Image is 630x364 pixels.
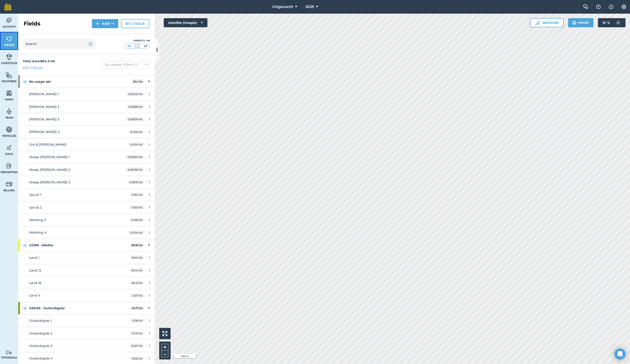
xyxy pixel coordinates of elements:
[29,356,53,360] span: Oulandsgras 4
[583,5,588,9] img: Two speech bubbles overlapping with the left bubble in the forefront
[92,19,118,28] button: Add
[23,65,43,70] a: Edit fields
[18,176,155,188] a: Skaap [PERSON_NAME] 30.0605 Ha
[596,5,601,9] img: A question mark icon
[29,344,52,348] span: Oulandsgras 3
[125,39,150,42] div: Visibility: On
[130,193,144,197] span: 3.184 Ha
[6,181,12,187] img: svg+xml;base64,PD94bWwgdmVyc2lvbj0iMS4wIiBlbmNvZGluZz0idXRmLTgiPz4KPCEtLSBHZW5lcmF0b3I6IEFkb2JlIE...
[18,201,155,214] a: Spruit 29.353 Ha
[6,126,12,133] img: svg+xml;base64,PD94bWwgdmVyc2lvbj0iMS4wIiBlbmNvZGluZz0idXRmLTgiPz4KPCEtLSBHZW5lcmF0b3I6IEFkb2JlIE...
[126,168,144,172] span: 0.06789 Ha
[23,38,96,49] input: Search
[29,268,41,272] span: Land 12
[615,349,625,359] div: Open Intercom Messenger
[18,189,155,201] a: Spruit 13.184 Ha
[103,61,150,68] button: By usages, Filters (1)
[88,41,93,47] img: svg+xml;base64,PHN2ZyB4bWxucz0iaHR0cDovL3d3dy53My5vcmcvMjAwMC9zdmciIHdpZHRoPSIxOSIgaGVpZ2h0PSIyNC...
[6,90,12,97] img: svg+xml;base64,PHN2ZyB4bWxucz0iaHR0cDovL3d3dy53My5vcmcvMjAwMC9zdmciIHdpZHRoPSI1NiIgaGVpZ2h0PSI2MC...
[29,205,42,209] span: Spruit 2
[161,344,168,351] button: +
[18,327,155,339] a: Oulandsgras 214.75 Ha
[29,239,129,251] strong: CORN - Mielies
[29,331,52,335] span: Oulandsgras 2
[609,4,613,10] img: svg+xml;base64,PHN2ZyB4bWxucz0iaHR0cDovL3d3dy53My5vcmcvMjAwMC9zdmciIHdpZHRoPSIxNyIgaGVpZ2h0PSIxNy...
[18,226,155,239] a: Weiding 40.7414 Ha
[18,314,155,327] a: Oulandsgras 19.08 Ha
[621,5,627,9] img: A cog icon
[18,277,155,289] a: Land 1628.43 Ha
[29,75,131,88] strong: No usage set
[29,281,41,285] span: Land 16
[18,239,155,251] div: CORN - Mielies96.82 Ha
[126,105,144,109] span: 0.05285 Ha
[164,18,207,27] button: Satellite (Google)
[6,108,12,115] img: svg+xml;base64,PD94bWwgdmVyc2lvbj0iMS4wIiBlbmNvZGluZz0idXRmLTgiPz4KPCEtLSBHZW5lcmF0b3I6IEFkb2JlIE...
[29,168,70,172] span: Skaap [PERSON_NAME] 2
[18,126,155,138] a: [PERSON_NAME] 40.1493 Ha
[18,101,155,113] a: [PERSON_NAME] 20.05285 Ha
[129,281,144,285] span: 28.43 Ha
[6,72,12,78] img: svg+xml;base64,PHN2ZyB4bWxucz0iaHR0cDovL3d3dy53My5vcmcvMjAwMC9zdmciIHdpZHRoPSI1NiIgaGVpZ2h0PSI2MC...
[18,75,155,88] div: No usage set16.4 Ha
[29,117,59,121] span: [PERSON_NAME] 3
[131,319,144,322] span: 9.08 Ha
[272,4,293,10] span: Uitgezocht
[161,351,168,357] button: –
[29,293,40,297] span: Land 4
[130,205,144,209] span: 9.353 Ha
[530,18,564,27] button: Measure
[129,218,144,222] span: 2.466 Ha
[126,92,144,96] span: 0.03442 Ha
[96,21,99,26] img: svg+xml;base64,PHN2ZyB4bWxucz0iaHR0cDovL3d3dy53My5vcmcvMjAwMC9zdmciIHdpZHRoPSIxNCIgaGVpZ2h0PSIyNC...
[23,305,27,311] img: svg+xml;base64,PHN2ZyB4bWxucz0iaHR0cDovL3d3dy53My5vcmcvMjAwMC9zdmciIHdpZHRoPSIxOCIgaGVpZ2h0PSIyNC...
[18,252,155,264] a: Land 110.64 Ha
[18,151,155,163] a: Skaap [PERSON_NAME] 10.06004 Ha
[162,331,167,336] img: Four arrows, one pointing top left, one top right, one bottom right and the last bottom left
[6,350,12,355] img: svg+xml;base64,PD94bWwgdmVyc2lvbj0iMS4wIiBlbmNvZGluZz0idXRmLTgiPz4KPCEtLSBHZW5lcmF0b3I6IEFkb2JlIE...
[305,4,314,10] span: 2025
[568,18,594,27] button: Print
[29,319,52,323] span: Oulandsgras 1
[29,155,70,159] span: Skaap [PERSON_NAME] 1
[18,302,155,314] div: GRASS - Oulandsgras40.71 Ha
[572,20,577,25] img: svg+xml;base64,PHN2ZyB4bWxucz0iaHR0cDovL3d3dy53My5vcmcvMjAwMC9zdmciIHdpZHRoPSIxOSIgaGVpZ2h0PSIyNC...
[129,344,144,348] span: 6.257 Ha
[126,155,144,159] span: 0.06004 Ha
[598,18,625,27] button: 12 °C
[129,268,144,272] span: 55.44 Ha
[18,214,155,226] a: Weiding 32.466 Ha
[18,264,155,277] a: Land 1255.44 Ha
[128,180,144,184] span: 0.0605 Ha
[128,130,144,134] span: 0.1493 Ha
[143,44,149,48] img: svg+xml;base64,PHN2ZyB4bWxucz0iaHR0cDovL3d3dy53My5vcmcvMjAwMC9zdmciIHdpZHRoPSI1MCIgaGVpZ2h0PSI0MC...
[602,18,610,27] span: 12 ° C
[131,244,143,247] strong: 96.82 Ha
[6,35,12,42] img: svg+xml;base64,PHN2ZyB4bWxucz0iaHR0cDovL3d3dy53My5vcmcvMjAwMC9zdmciIHdpZHRoPSI1NiIgaGVpZ2h0PSI2MC...
[133,80,143,83] strong: 16.4 Ha
[126,44,132,48] img: svg+xml;base64,PHN2ZyB4bWxucz0iaHR0cDovL3d3dy53My5vcmcvMjAwMC9zdmciIHdpZHRoPSI1MCIgaGVpZ2h0PSI0MC...
[5,3,11,10] img: fieldmargin Logo
[29,180,70,184] span: Skaap [PERSON_NAME] 3
[29,105,59,109] span: [PERSON_NAME] 2
[23,242,27,248] img: svg+xml;base64,PHN2ZyB4bWxucz0iaHR0cDovL3d3dy53My5vcmcvMjAwMC9zdmciIHdpZHRoPSIxOCIgaGVpZ2h0PSIyNC...
[535,20,539,25] img: Ruler icon
[18,88,155,100] a: [PERSON_NAME] 10.03442 Ha
[130,331,144,335] span: 14.75 Ha
[130,357,144,360] span: 10.62 Ha
[18,138,155,151] a: Ooi & [PERSON_NAME]0.1434 Ha
[135,44,140,48] img: svg+xml;base64,PHN2ZyB4bWxucz0iaHR0cDovL3d3dy53My5vcmcvMjAwMC9zdmciIHdpZHRoPSI1MCIgaGVpZ2h0PSI0MC...
[6,53,12,60] img: svg+xml;base64,PD94bWwgdmVyc2lvbj0iMS4wIiBlbmNvZGluZz0idXRmLTgiPz4KPCEtLSBHZW5lcmF0b3I6IEFkb2JlIE...
[18,113,155,125] a: [PERSON_NAME] 30.08378 Ha
[29,230,46,234] span: Weiding 4
[130,294,144,297] span: 2.317 Ha
[128,142,144,146] span: 0.1434 Ha
[6,144,12,151] img: svg+xml;base64,PD94bWwgdmVyc2lvbj0iMS4wIiBlbmNvZGluZz0idXRmLTgiPz4KPCEtLSBHZW5lcmF0b3I6IEFkb2JlIE...
[18,289,155,302] a: Land 42.317 Ha
[29,142,66,147] span: Ooi & [PERSON_NAME]
[132,307,143,310] strong: 40.71 Ha
[29,92,59,96] span: [PERSON_NAME] 1
[18,164,155,176] a: Skaap [PERSON_NAME] 20.06789 Ha
[128,231,144,234] span: 0.7414 Ha
[18,340,155,352] a: Oulandsgras 36.257 Ha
